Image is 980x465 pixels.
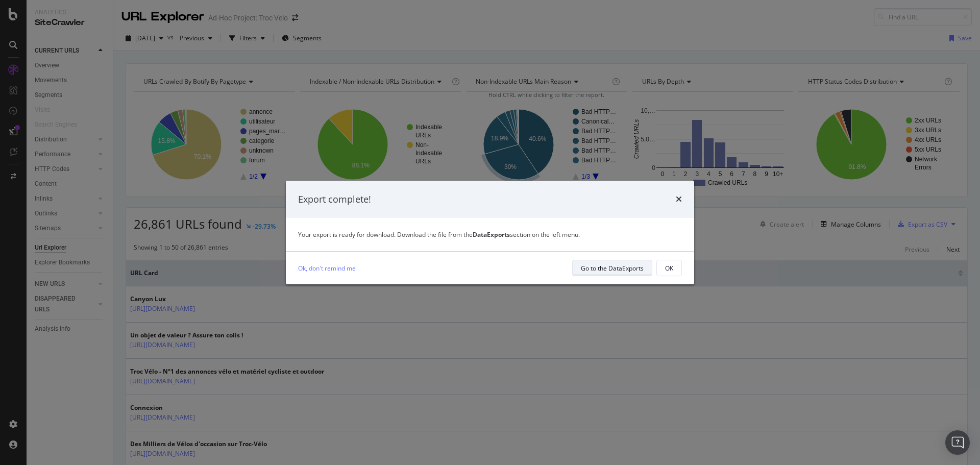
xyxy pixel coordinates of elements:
[581,264,644,273] div: Go to the DataExports
[298,263,356,274] a: Ok, don't remind me
[473,230,510,239] strong: DataExports
[676,193,682,206] div: times
[572,260,652,276] button: Go to the DataExports
[473,230,580,239] span: section on the left menu.
[286,181,694,285] div: modal
[298,230,682,239] div: Your export is ready for download. Download the file from the
[298,193,371,206] div: Export complete!
[656,260,682,276] button: OK
[945,430,970,455] div: Open Intercom Messenger
[665,264,673,273] div: OK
